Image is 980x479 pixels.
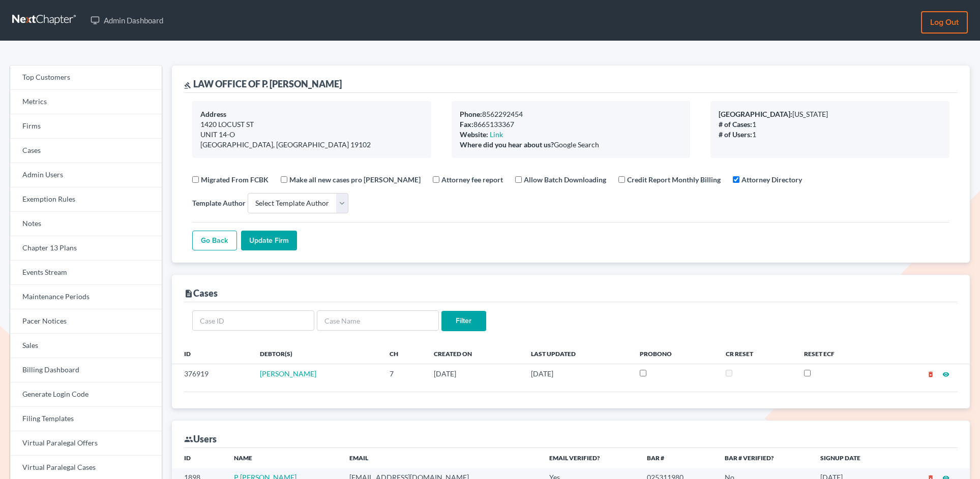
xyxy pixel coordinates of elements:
[627,174,721,185] label: Credit Report Monthly Billing
[10,163,162,187] a: Admin Users
[719,130,752,139] b: # of Users:
[942,371,949,378] i: visibility
[252,343,381,364] th: Debtor(s)
[719,109,941,119] div: [US_STATE]
[10,382,162,407] a: Generate Login Code
[741,174,802,185] label: Attorney Directory
[717,448,812,468] th: Bar # Verified?
[172,448,226,468] th: ID
[381,343,426,364] th: Ch
[441,311,486,331] input: Filter
[184,82,191,89] i: gavel
[200,110,226,118] b: Address
[200,130,423,140] div: UNIT 14-O
[10,187,162,212] a: Exemption Rules
[10,285,162,309] a: Maintenance Periods
[226,448,342,468] th: Name
[10,90,162,114] a: Metrics
[172,343,252,364] th: ID
[490,130,503,139] a: Link
[172,364,252,384] td: 376919
[632,343,718,364] th: ProBono
[812,448,895,468] th: Signup Date
[10,236,162,261] a: Chapter 13 Plans
[192,231,237,251] a: Go Back
[460,119,682,130] div: 8665133367
[10,334,162,358] a: Sales
[192,310,314,331] input: Case ID
[796,343,879,364] th: Reset ECF
[192,198,246,208] label: Template Author
[541,448,639,468] th: Email Verified?
[460,120,473,129] b: Fax:
[719,130,941,140] div: 1
[260,369,316,378] a: [PERSON_NAME]
[460,140,554,149] b: Where did you hear about us?
[10,114,162,139] a: Firms
[426,343,523,364] th: Created On
[10,66,162,90] a: Top Customers
[927,371,934,378] i: delete_forever
[341,448,541,468] th: Email
[317,310,439,331] input: Case Name
[460,109,682,119] div: 8562292454
[241,231,297,251] input: Update Firm
[523,343,632,364] th: Last Updated
[184,78,342,90] div: LAW OFFICE OF P. [PERSON_NAME]
[381,364,426,384] td: 7
[200,140,423,150] div: [GEOGRAPHIC_DATA], [GEOGRAPHIC_DATA] 19102
[10,358,162,382] a: Billing Dashboard
[460,140,682,150] div: Google Search
[184,433,217,445] div: Users
[184,289,193,298] i: description
[927,369,934,378] a: delete_forever
[921,11,968,34] a: Log out
[460,110,482,118] b: Phone:
[289,174,421,185] label: Make all new cases pro [PERSON_NAME]
[184,435,193,444] i: group
[719,110,792,118] b: [GEOGRAPHIC_DATA]:
[426,364,523,384] td: [DATE]
[524,174,606,185] label: Allow Batch Downloading
[10,139,162,163] a: Cases
[10,309,162,334] a: Pacer Notices
[201,174,269,185] label: Migrated From FCBK
[184,287,218,299] div: Cases
[639,448,717,468] th: Bar #
[523,364,632,384] td: [DATE]
[441,174,503,185] label: Attorney fee report
[942,369,949,378] a: visibility
[460,130,488,139] b: Website:
[200,119,423,130] div: 1420 LOCUST ST
[719,119,941,130] div: 1
[718,343,795,364] th: CR Reset
[10,431,162,456] a: Virtual Paralegal Offers
[85,11,168,29] a: Admin Dashboard
[10,407,162,431] a: Filing Templates
[10,212,162,236] a: Notes
[10,261,162,285] a: Events Stream
[719,120,752,129] b: # of Cases:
